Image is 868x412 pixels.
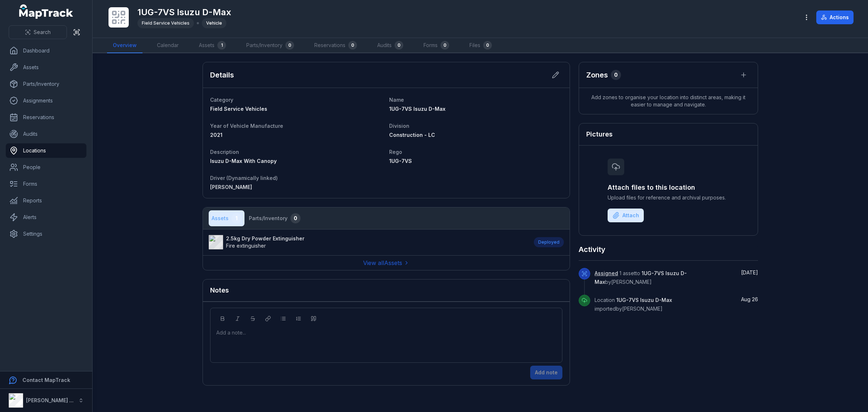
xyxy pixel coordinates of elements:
span: Rego [389,149,402,155]
time: 8/26/2025, 5:47:04 PM [741,296,758,302]
a: Reservations0 [309,38,363,53]
span: Construction - LC [389,132,435,138]
span: Isuzu D-Max With Canopy [210,158,277,164]
a: Reports [6,193,86,208]
span: Search [34,29,51,36]
a: Assignments [6,93,86,108]
span: Year of Vehicle Manufacture [210,123,283,129]
button: Parts/Inventory0 [246,210,303,226]
span: Category [210,97,233,103]
span: Aug 26 [741,296,758,302]
span: Division [389,123,409,129]
h3: Notes [210,285,229,295]
span: [DATE] [741,269,758,276]
a: Locations [6,143,86,158]
div: 1 [217,41,226,50]
div: 1 [231,213,242,223]
h3: Attach files to this location [608,182,729,193]
a: Alerts [6,210,86,224]
a: People [6,160,86,175]
a: Files0 [464,38,498,53]
a: Audits [6,127,86,141]
button: Actions [816,10,854,24]
a: Calendar [151,38,184,53]
span: 1UG-7VS Isuzu D-Max [389,106,446,112]
span: Field Service Vehicles [210,106,267,112]
div: 0 [441,41,449,50]
h2: Details [210,70,234,80]
a: Parts/Inventory0 [241,38,300,53]
div: 0 [611,70,621,80]
a: MapTrack [19,4,73,19]
span: 1UG-7VS Isuzu D-Max [616,297,672,303]
span: Add zones to organise your location into distinct areas, making it easier to manage and navigate. [579,88,758,114]
a: 2.5kg Dry Powder ExtinguisherFire extinguisher [209,235,527,249]
span: 1 asset to by [PERSON_NAME] [595,270,687,285]
h1: 1UG-7VS Isuzu D-Max [137,7,231,18]
span: Driver (Dynamically linked) [210,175,278,181]
h2: Zones [586,70,608,80]
div: 0 [483,41,492,50]
a: Audits0 [371,38,409,53]
div: Vehicle [202,18,226,28]
a: Assets1 [193,38,232,53]
div: 0 [395,41,403,50]
strong: Contact MapTrack [22,377,70,383]
span: Location imported by [PERSON_NAME] [595,297,672,312]
time: 9/23/2025, 1:03:45 PM [741,269,758,276]
h2: Activity [579,244,605,255]
a: Dashboard [6,43,86,58]
a: Forms [6,177,86,191]
button: Assets1 [209,210,244,226]
button: Search [9,25,67,39]
div: 0 [290,213,301,223]
a: Reservations [6,110,86,125]
div: Deployed [534,237,564,247]
span: Description [210,149,239,155]
a: Parts/Inventory [6,77,86,91]
span: 2021 [210,132,222,138]
span: Upload files for reference and archival purposes. [608,194,729,201]
strong: [PERSON_NAME] Air [26,397,76,403]
span: Fire extinguisher [226,243,266,249]
a: [PERSON_NAME] [210,184,383,191]
span: Name [389,97,404,103]
strong: 2.5kg Dry Powder Extinguisher [226,235,305,242]
span: 1UG-7VS [389,158,412,164]
button: Attach [608,209,644,222]
span: Field Service Vehicles [142,20,190,26]
div: 0 [285,41,294,50]
a: Forms0 [418,38,455,53]
a: View allAssets [363,258,409,267]
h3: Pictures [586,129,613,139]
div: 0 [348,41,357,50]
a: Overview [107,38,142,53]
a: Assets [6,60,86,75]
a: Settings [6,227,86,241]
a: Assigned [595,270,618,277]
